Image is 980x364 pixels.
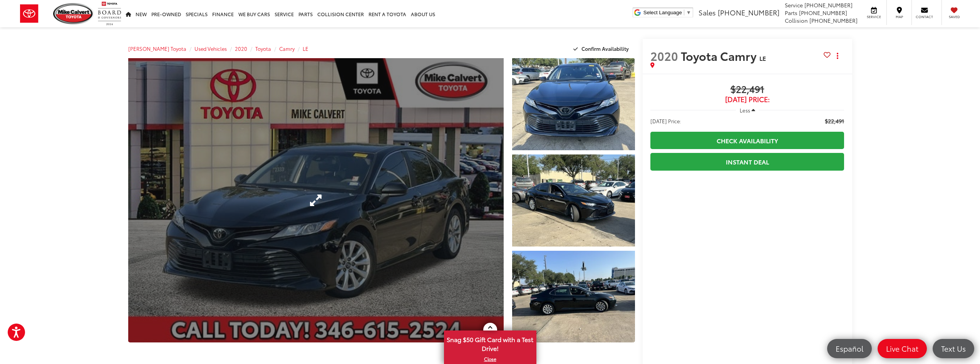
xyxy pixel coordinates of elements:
a: Check Availability [650,132,844,149]
a: Camry [279,45,295,52]
span: Contact [916,14,933,19]
span: Toyota Camry [681,47,759,64]
img: Mike Calvert Toyota [53,3,94,24]
span: [PHONE_NUMBER] [799,9,847,17]
button: Actions [831,49,844,62]
a: Toyota [255,45,271,52]
span: Parts [785,9,797,17]
span: [PHONE_NUMBER] [809,17,858,24]
a: Instant Deal [650,153,844,170]
span: [DATE] Price: [650,96,844,103]
span: Español [832,344,867,353]
a: Text Us [933,339,974,358]
a: Español [827,339,872,358]
span: Live Chat [882,344,922,353]
span: Confirm Availability [581,45,629,52]
span: Service [785,1,803,9]
span: Less [740,107,750,114]
a: Expand Photo 3 [512,251,635,343]
span: 2020 [650,47,678,64]
span: dropdown dots [837,53,838,59]
img: 2020 Toyota Camry LE [511,57,636,151]
img: 2020 Toyota Camry LE [511,153,636,247]
img: 2020 Toyota Camry LE [511,250,636,344]
span: LE [759,54,766,62]
span: Service [865,14,883,19]
a: Expand Photo 1 [512,58,635,150]
span: $22,491 [825,117,844,125]
span: Map [891,14,908,19]
a: Expand Photo 2 [512,154,635,247]
span: Saved [946,14,963,19]
span: Sales [699,7,716,17]
a: LE [303,45,308,52]
a: [PERSON_NAME] Toyota [128,45,186,52]
span: Text Us [937,344,970,353]
span: Snag $50 Gift Card with a Test Drive! [445,331,536,355]
span: $22,491 [650,84,844,96]
span: [PHONE_NUMBER] [804,1,853,9]
span: Collision [785,17,808,24]
span: [PHONE_NUMBER] [718,7,779,17]
button: Less [736,103,759,117]
span: Select Language [643,10,682,15]
a: Expand Photo 0 [128,58,504,342]
button: Confirm Availability [569,42,635,55]
span: [DATE] Price: [650,117,681,125]
span: ▼ [686,10,691,15]
a: 2020 [235,45,247,52]
a: Select Language​ [643,10,691,15]
a: Live Chat [878,339,927,358]
a: Used Vehicles [194,45,227,52]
